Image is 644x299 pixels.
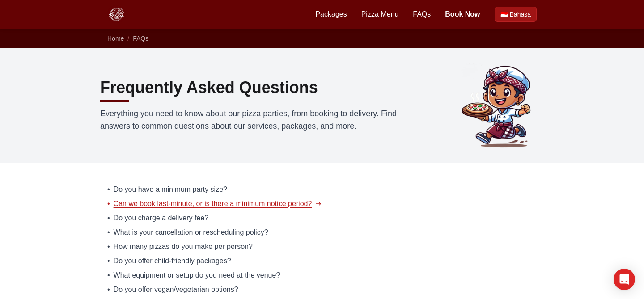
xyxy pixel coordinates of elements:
a: • Do you charge a delivery fee? [107,213,537,223]
img: Bali Pizza Party Logo [107,5,125,23]
a: Book Now [445,9,480,20]
a: FAQs [413,9,431,20]
span: Bahasa [510,10,531,19]
p: Everything you need to know about our pizza parties, from booking to delivery. Find answers to co... [100,107,401,132]
a: • Do you offer child-friendly packages? [107,256,537,266]
span: • [107,256,110,266]
span: • [107,198,110,209]
a: Beralih ke Bahasa Indonesia [495,7,537,22]
a: • How many pizzas do you make per person? [107,241,537,252]
a: • Do you offer vegan/vegetarian options? [107,284,537,295]
span: Do you have a minimum party size? [114,184,227,195]
span: Do you offer vegan/vegetarian options? [114,284,238,295]
a: Packages [315,9,347,20]
span: • [107,184,110,195]
img: Common questions about Bali Pizza Party [458,63,544,148]
a: • Can we book last-minute, or is there a minimum notice period? [107,198,537,209]
h1: Frequently Asked Questions [100,79,318,97]
a: • What equipment or setup do you need at the venue? [107,270,537,281]
span: Do you charge a delivery fee? [114,213,209,223]
span: How many pizzas do you make per person? [114,241,253,252]
a: Pizza Menu [361,9,399,20]
a: • Do you have a minimum party size? [107,184,537,195]
span: • [107,213,110,223]
li: / [127,34,129,43]
a: • What is your cancellation or rescheduling policy? [107,227,537,238]
a: FAQs [133,35,148,42]
span: • [107,241,110,252]
span: Do you offer child-friendly packages? [114,256,231,266]
a: Home [107,35,124,42]
div: Open Intercom Messenger [614,269,635,290]
span: • [107,227,110,238]
span: Can we book last-minute, or is there a minimum notice period? [114,198,312,209]
span: What equipment or setup do you need at the venue? [114,270,280,281]
span: What is your cancellation or rescheduling policy? [114,227,268,238]
span: • [107,270,110,281]
span: • [107,284,110,295]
